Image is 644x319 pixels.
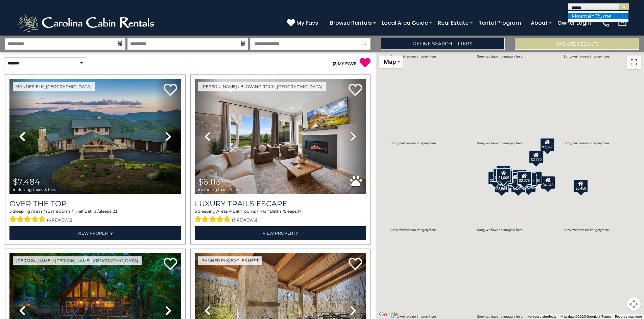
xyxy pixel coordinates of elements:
img: mail-regular-white.png [618,18,627,28]
button: Map camera controls [627,297,641,311]
div: $2,592 [488,171,503,185]
a: Refine Search Filters [381,38,505,50]
a: About [527,17,551,29]
a: (2)MY FAVS [333,61,357,66]
span: 1 Half Baths / [258,209,284,214]
div: $2,770 [529,150,544,164]
a: Terms (opens in new tab) [601,315,611,318]
img: phone-regular-white.png [601,18,611,28]
button: Change map style [379,56,403,68]
a: Add to favorites [349,257,362,272]
button: Keyboard shortcuts [527,314,556,319]
img: thumbnail_168695581.jpeg [195,79,366,194]
a: Open this area in Google Maps (opens a new window) [377,310,400,319]
a: Report a map error [615,315,642,318]
img: Google [377,310,400,319]
li: Mountain [568,13,628,19]
a: Banner Elk/Eagles Nest [198,256,262,265]
a: View Property [9,226,181,240]
img: White-1-2.png [17,13,157,33]
span: 23 [113,209,117,214]
img: thumbnail_167153549.jpeg [9,79,181,194]
span: Map [384,58,396,65]
button: Toggle fullscreen view [627,56,641,69]
span: ( ) [333,61,338,66]
a: Real Estate [434,17,472,29]
span: including taxes & fees [198,187,241,192]
div: $1,641 [495,165,510,178]
div: $2,447 [508,172,523,186]
div: $6,458 [574,179,589,193]
span: (6 reviews) [47,216,72,225]
div: $1,330 [528,171,543,185]
span: My Favs [296,19,318,27]
span: $6,113 [198,177,221,187]
a: Browse Rentals [327,17,375,29]
a: Luxury Trails Escape [195,199,366,208]
a: View Property [195,226,366,240]
a: Over The Top [9,199,181,208]
span: including taxes & fees [13,187,56,192]
a: My Favs [287,19,320,27]
span: $7,484 [13,177,40,187]
a: [PERSON_NAME] / Blowing Rock, [GEOGRAPHIC_DATA] [198,82,326,91]
span: 1 Half Baths / [73,209,99,214]
a: Rental Program [475,17,524,29]
span: 5 [9,209,12,214]
a: Owner Login [554,17,594,29]
span: Map data ©2025 Google [560,315,597,318]
a: Local Area Guide [378,17,431,29]
em: Thyme [594,13,611,19]
span: 17 [298,209,302,214]
button: Update Results [515,38,639,50]
div: $2,078 [517,171,532,185]
a: Banner Elk, [GEOGRAPHIC_DATA] [13,82,95,91]
div: $4,246 [541,176,555,189]
div: Sleeping Areas / Bathrooms / Sleeps: [9,208,181,225]
a: Add to favorites [349,83,362,98]
a: Add to favorites [164,257,177,272]
a: Add to favorites [164,83,177,98]
div: Sleeping Areas / Bathrooms / Sleeps: [195,208,366,225]
span: 5 [195,209,197,214]
span: 4 [230,209,233,214]
div: $5,103 [512,170,527,183]
div: $1,005 [496,169,511,182]
a: [PERSON_NAME] / [PERSON_NAME], [GEOGRAPHIC_DATA] [13,256,142,265]
div: $3,342 [493,168,508,182]
span: 2 [334,61,336,66]
div: $2,877 [540,138,555,151]
span: (3 reviews) [232,216,257,225]
div: $3,564 [494,179,509,193]
span: 4 [45,209,47,214]
div: $4,623 [496,165,511,179]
